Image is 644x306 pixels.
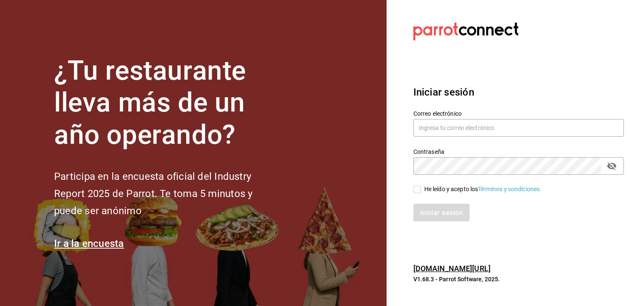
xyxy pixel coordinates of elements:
input: Ingresa tu correo electrónico [413,119,624,137]
font: ¿Tu restaurante lleva más de un año operando? [54,55,246,151]
button: campo de contraseña [605,159,619,173]
font: Participa en la encuesta oficial del Industry Report 2025 de Parrot. Te toma 5 minutos y puede se... [54,171,252,217]
font: Iniciar sesión [413,86,474,98]
font: V1.68.3 - Parrot Software, 2025. [413,276,500,283]
a: Ir a la encuesta [54,238,124,249]
font: Correo electrónico [413,110,462,117]
font: Contraseña [413,148,444,155]
a: [DOMAIN_NAME][URL] [413,264,491,273]
font: He leído y acepto los [424,186,478,192]
a: Términos y condiciones. [478,186,541,192]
